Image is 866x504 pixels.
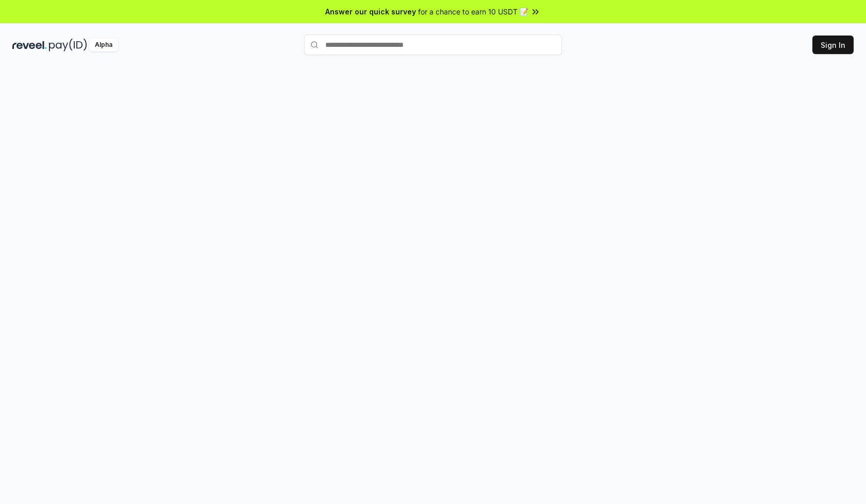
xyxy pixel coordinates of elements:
[418,6,528,17] span: for a chance to earn 10 USDT 📝
[812,36,854,54] button: Sign In
[325,6,416,17] span: Answer our quick survey
[12,39,47,51] img: reveel_dark
[49,39,87,51] img: pay_id
[89,39,118,51] div: Alpha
